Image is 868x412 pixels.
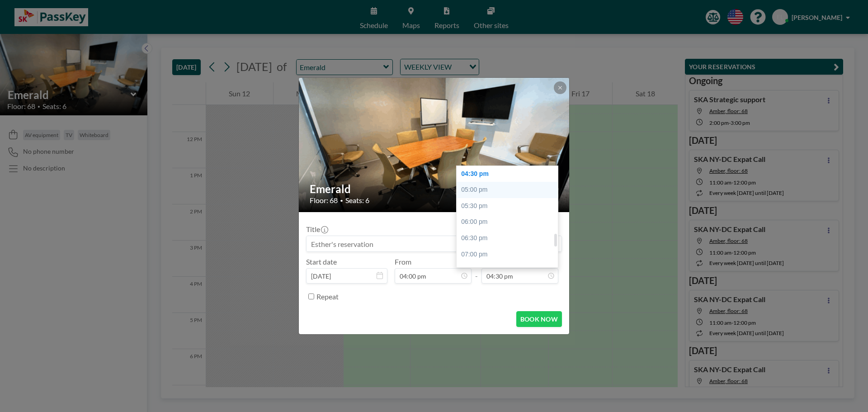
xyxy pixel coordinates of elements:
div: 05:30 pm [457,198,562,214]
div: 06:30 pm [457,230,562,246]
span: Seats: 6 [345,196,369,205]
h2: Emerald [310,182,559,196]
input: Esther's reservation [307,236,561,251]
div: 07:30 pm [457,262,562,279]
span: Floor: 68 [310,196,338,205]
img: 537.gif [299,70,570,220]
div: 06:00 pm [457,214,562,230]
label: Repeat [316,292,339,301]
span: - [475,260,478,280]
label: Title [306,225,327,234]
label: Start date [306,257,337,266]
div: 07:00 pm [457,246,562,263]
div: 04:30 pm [457,166,562,182]
button: BOOK NOW [516,311,562,327]
div: 05:00 pm [457,182,562,198]
label: From [395,257,411,266]
span: • [340,197,343,204]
